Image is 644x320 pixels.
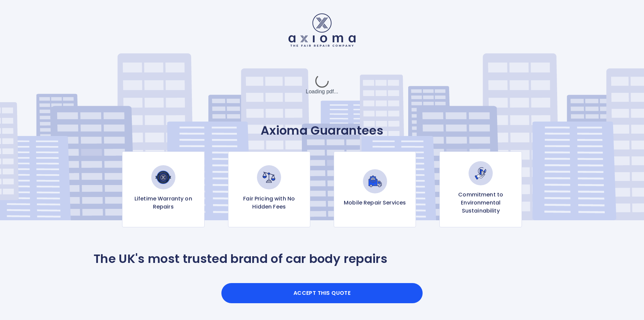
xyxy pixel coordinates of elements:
[288,13,356,47] img: Logo
[221,283,423,303] button: Accept this Quote
[234,195,305,211] p: Fair Pricing with No Hidden Fees
[469,161,493,185] img: Commitment to Environmental Sustainability
[94,252,387,266] p: The UK's most trusted brand of car body repairs
[151,165,175,189] img: Lifetime Warranty on Repairs
[344,199,406,207] p: Mobile Repair Services
[363,169,387,193] img: Mobile Repair Services
[94,123,550,138] p: Axioma Guarantees
[445,191,516,215] p: Commitment to Environmental Sustainability
[128,195,199,211] p: Lifetime Warranty on Repairs
[257,165,281,189] img: Fair Pricing with No Hidden Fees
[272,68,372,102] div: Loading pdf...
